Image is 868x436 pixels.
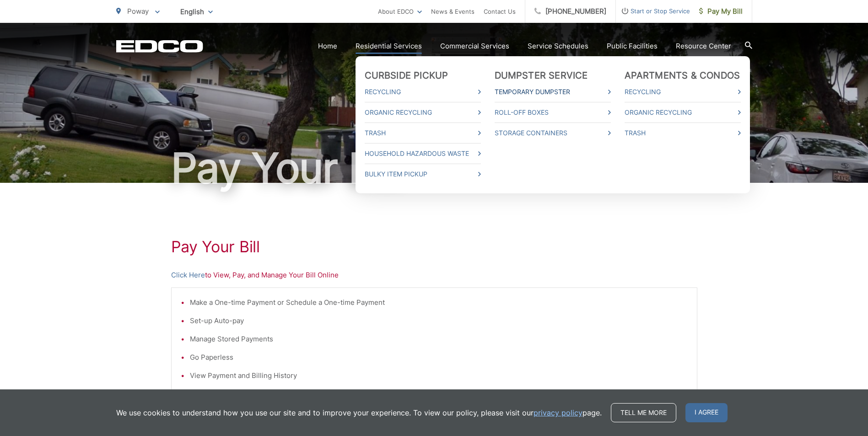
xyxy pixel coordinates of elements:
[365,169,481,180] a: Bulky Item Pickup
[116,145,752,191] h1: Pay Your Bill
[365,128,481,138] a: Trash
[171,270,697,281] p: to View, Pay, and Manage Your Bill Online
[528,41,588,52] a: Service Schedules
[173,4,220,20] span: English
[699,6,743,17] span: Pay My Bill
[495,86,611,97] a: Temporary Dumpster
[625,70,740,81] a: Apartments & Condos
[676,41,731,52] a: Resource Center
[378,6,422,17] a: About EDCO
[356,41,422,52] a: Residential Services
[116,407,602,418] p: We use cookies to understand how you use our site and to improve your experience. To view our pol...
[431,6,474,17] a: News & Events
[365,148,481,159] a: Household Hazardous Waste
[190,315,688,326] li: Set-up Auto-pay
[484,6,516,17] a: Contact Us
[495,128,611,138] a: Storage Containers
[365,86,481,97] a: Recycling
[440,41,509,52] a: Commercial Services
[171,270,205,281] a: Click Here
[625,107,741,118] a: Organic Recycling
[190,352,688,363] li: Go Paperless
[190,297,688,308] li: Make a One-time Payment or Schedule a One-time Payment
[495,107,611,118] a: Roll-Off Boxes
[127,7,149,16] span: Poway
[190,334,688,345] li: Manage Stored Payments
[190,370,688,381] li: View Payment and Billing History
[318,41,337,52] a: Home
[685,403,728,422] span: I agree
[611,403,676,422] a: Tell me more
[171,238,697,256] h1: Pay Your Bill
[625,128,741,138] a: Trash
[495,70,588,81] a: Dumpster Service
[116,40,203,53] a: EDCD logo. Return to the homepage.
[534,407,582,418] a: privacy policy
[365,107,481,118] a: Organic Recycling
[365,70,448,81] a: Curbside Pickup
[607,41,658,52] a: Public Facilities
[625,86,741,97] a: Recycling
